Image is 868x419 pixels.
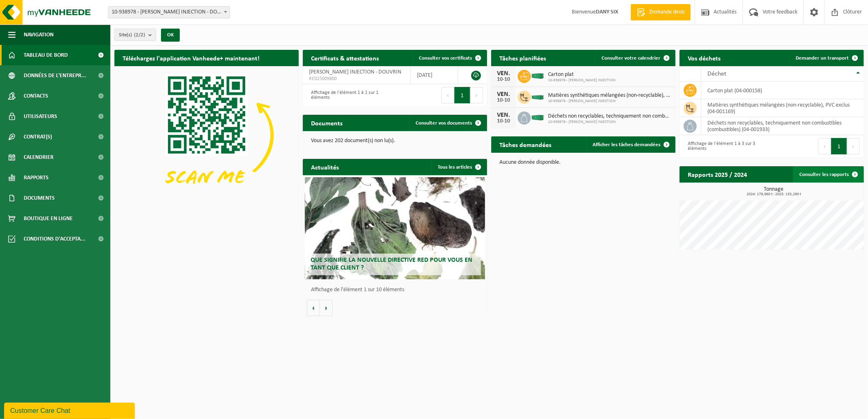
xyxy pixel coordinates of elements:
[24,208,73,229] span: Boutique en ligne
[24,86,48,106] span: Contacts
[647,8,687,16] span: Demande devis
[680,166,755,182] h2: Rapports 2025 / 2024
[593,142,660,147] span: Afficher les tâches demandées
[419,56,472,61] span: Consulter vos certificats
[495,91,512,98] div: VEN.
[818,138,831,154] button: Previous
[680,50,729,66] h2: Vos déchets
[114,50,268,66] h2: Téléchargez l'application Vanheede+ maintenant!
[586,136,675,153] a: Afficher les tâches demandées
[684,187,864,196] h3: Tonnage
[495,70,512,77] div: VEN.
[548,113,671,120] span: Déchets non recyclables, techniquement non combustibles (combustibles)
[309,76,404,82] span: RED25009800
[441,87,454,103] button: Previous
[495,77,512,82] div: 10-10
[309,69,401,75] span: [PERSON_NAME] INJECTION - DOUVRIN
[24,147,54,167] span: Calendrier
[495,98,512,103] div: 10-10
[24,45,68,65] span: Tableau de bord
[114,66,299,204] img: Download de VHEPlus App
[320,300,333,316] button: Volgende
[303,159,347,175] h2: Actualités
[531,72,545,79] img: HK-XC-30-GN-00
[24,167,49,188] span: Rapports
[24,127,52,147] span: Contrat(s)
[24,65,86,86] span: Données de l'entrepr...
[454,87,470,103] button: 1
[416,120,472,126] span: Consulter vos documents
[305,177,485,279] a: Que signifie la nouvelle directive RED pour vous en tant que client ?
[412,50,486,66] a: Consulter vos certificats
[548,120,671,125] span: 10-938978 - [PERSON_NAME] INJECTION
[596,9,618,15] strong: DANY SIX
[161,29,180,42] button: OK
[847,138,860,154] button: Next
[796,56,849,61] span: Demander un transport
[24,188,55,208] span: Documents
[108,6,230,18] span: 10-938978 - SN GALLEZ INJECTION - DOUVRIN
[311,257,473,271] span: Que signifie la nouvelle directive RED pour vous en tant que client ?
[491,50,554,66] h2: Tâches planifiées
[548,78,615,83] span: 10-938978 - [PERSON_NAME] INJECTION
[684,137,768,155] div: Affichage de l'élément 1 à 3 sur 3 éléments
[495,112,512,118] div: VEN.
[793,166,863,183] a: Consulter les rapports
[303,50,387,66] h2: Certificats & attestations
[602,56,660,61] span: Consulter votre calendrier
[499,160,667,165] p: Aucune donnée disponible.
[307,300,320,316] button: Vorige
[411,66,458,84] td: [DATE]
[701,82,864,99] td: carton plat (04-000158)
[431,159,486,175] a: Tous les articles
[548,71,615,78] span: Carton plat
[409,115,486,131] a: Consulter vos documents
[531,114,545,121] img: HK-XC-30-GN-00
[470,87,483,103] button: Next
[134,32,145,38] count: (2/2)
[495,118,512,124] div: 10-10
[831,138,847,154] button: 1
[311,287,483,293] p: Affichage de l'élément 1 sur 10 éléments
[548,92,671,99] span: Matières synthétiques mélangées (non-recyclable), pvc exclus
[4,401,136,419] iframe: chat widget
[684,192,864,196] span: 2024: 179,960 t - 2025: 133,290 t
[701,117,864,135] td: déchets non recyclables, techniquement non combustibles (combustibles) (04-001933)
[114,29,156,41] button: Site(s)(2/2)
[707,71,726,77] span: Déchet
[24,106,57,127] span: Utilisateurs
[311,138,479,144] p: Vous avez 202 document(s) non lu(s).
[108,7,230,18] span: 10-938978 - SN GALLEZ INJECTION - DOUVRIN
[119,29,145,41] span: Site(s)
[491,136,559,152] h2: Tâches demandées
[595,50,675,66] a: Consulter votre calendrier
[531,93,545,100] img: HK-XC-20-GN-00
[701,99,864,117] td: matières synthétiques mélangées (non-recyclable), PVC exclus (04-001169)
[307,86,391,104] div: Affichage de l'élément 1 à 1 sur 1 éléments
[789,50,863,66] a: Demander un transport
[631,4,691,20] a: Demande devis
[24,229,85,249] span: Conditions d'accepta...
[24,25,54,45] span: Navigation
[548,99,671,104] span: 10-938978 - [PERSON_NAME] INJECTION
[303,115,351,131] h2: Documents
